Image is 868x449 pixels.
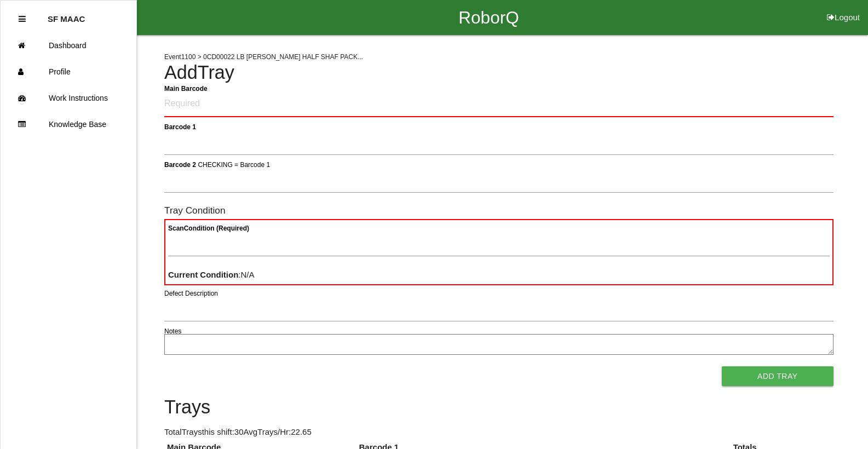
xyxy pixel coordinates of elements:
b: Barcode 2 [164,160,196,168]
h6: Tray Condition [164,205,833,216]
button: Add Tray [722,366,833,386]
p: SF MAAC [48,6,85,24]
div: Close [19,6,26,32]
h4: Trays [164,397,833,418]
b: Scan Condition (Required) [168,225,249,232]
p: Total Trays this shift: 30 Avg Trays /Hr: 22.65 [164,426,833,439]
b: Barcode 1 [164,123,196,130]
label: Defect Description [164,289,218,298]
span: : N/A [168,270,255,279]
label: Notes [164,326,181,336]
a: Knowledge Base [1,111,136,137]
b: Current Condition [168,270,238,279]
a: Dashboard [1,32,136,59]
input: Required [164,91,833,117]
h4: Add Tray [164,62,833,83]
a: Profile [1,59,136,85]
span: CHECKING = Barcode 1 [198,160,270,168]
span: Event 1100 > 0CD00022 LB [PERSON_NAME] HALF SHAF PACK... [164,53,363,61]
a: Work Instructions [1,85,136,111]
b: Main Barcode [164,84,208,92]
